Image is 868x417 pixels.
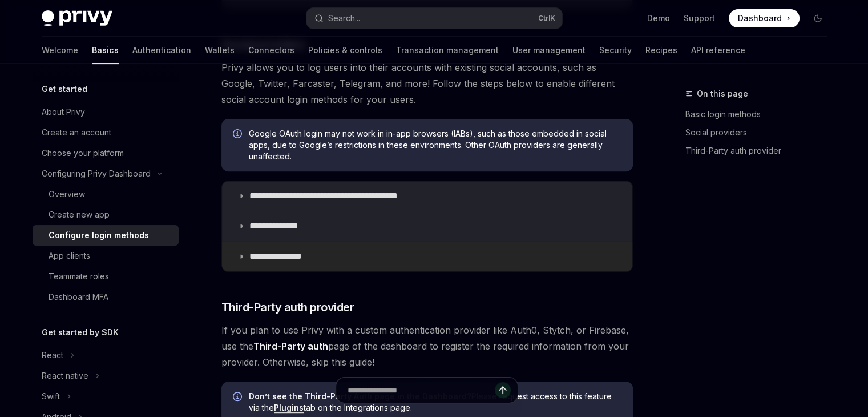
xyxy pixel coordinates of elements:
[33,205,179,225] a: Create new app
[33,266,179,287] a: Teammate roles
[645,37,677,64] a: Recipes
[33,122,179,143] a: Create an account
[42,10,112,26] img: dark logo
[738,13,782,24] span: Dashboard
[221,322,633,370] span: If you plan to use Privy with a custom authentication provider like Auth0, Stytch, or Firebase, u...
[248,37,294,64] a: Connectors
[42,82,87,96] h5: Get started
[221,59,633,107] span: Privy allows you to log users into their accounts with existing social accounts, such as Google, ...
[599,37,632,64] a: Security
[697,87,748,101] span: On this page
[684,13,715,24] a: Support
[685,142,836,160] a: Third-Party auth provider
[42,105,85,119] div: About Privy
[221,299,354,315] span: Third-Party auth provider
[42,126,111,139] div: Create an account
[49,208,110,222] div: Create new app
[49,228,149,242] div: Configure login methods
[33,225,179,246] a: Configure login methods
[33,345,179,366] button: Toggle React section
[33,184,179,205] a: Overview
[42,146,124,160] div: Choose your platform
[205,37,235,64] a: Wallets
[33,163,179,184] button: Toggle Configuring Privy Dashboard section
[396,37,499,64] a: Transaction management
[42,369,88,383] div: React native
[42,348,63,362] div: React
[33,143,179,163] a: Choose your platform
[495,382,511,398] button: Send message
[92,37,119,64] a: Basics
[308,37,382,64] a: Policies & controls
[42,167,151,181] div: Configuring Privy Dashboard
[691,37,745,64] a: API reference
[42,326,119,339] h5: Get started by SDK
[249,128,621,162] span: Google OAuth login may not work in in-app browsers (IABs), such as those embedded in social apps,...
[685,105,836,123] a: Basic login methods
[49,187,85,201] div: Overview
[647,13,670,24] a: Demo
[233,129,244,141] svg: Info
[33,386,179,407] button: Toggle Swift section
[49,249,90,263] div: App clients
[33,287,179,307] a: Dashboard MFA
[512,37,586,64] a: User management
[729,9,800,27] a: Dashboard
[49,290,108,304] div: Dashboard MFA
[328,11,360,25] div: Search...
[306,8,562,29] button: Open search
[538,14,555,23] span: Ctrl K
[42,37,78,64] a: Welcome
[33,102,179,122] a: About Privy
[348,378,495,403] input: Ask a question...
[809,9,827,27] button: Toggle dark mode
[253,340,328,352] strong: Third-Party auth
[132,37,191,64] a: Authentication
[685,123,836,142] a: Social providers
[49,270,109,283] div: Teammate roles
[33,366,179,386] button: Toggle React native section
[33,246,179,266] a: App clients
[42,390,60,403] div: Swift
